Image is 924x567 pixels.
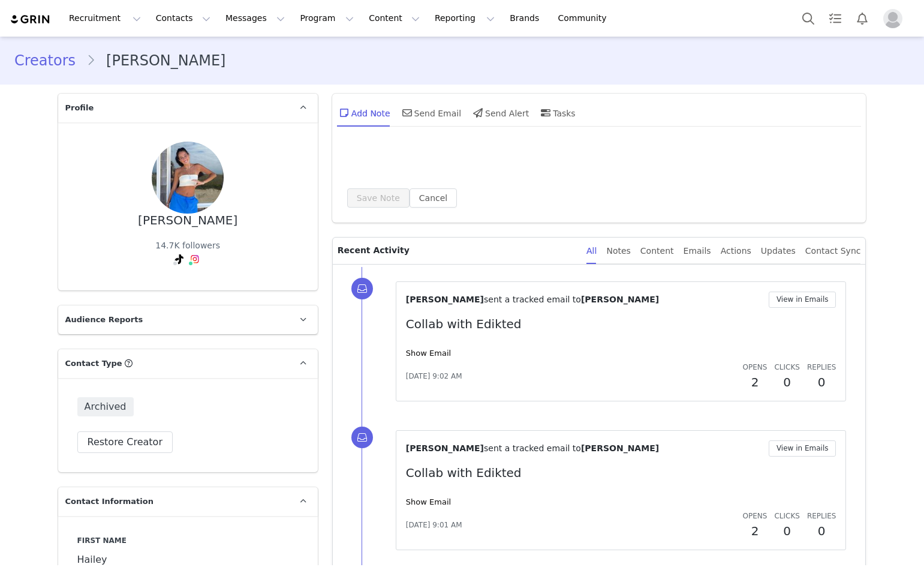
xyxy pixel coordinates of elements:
span: sent a tracked email to [484,295,581,304]
div: 14.7K followers [155,239,220,252]
p: Collab with Edikted [406,464,836,482]
button: Recruitment [62,5,148,32]
span: Clicks [774,512,799,520]
span: [PERSON_NAME] [406,295,484,304]
div: Add Note [337,98,390,127]
span: Contact Type [65,358,122,370]
span: Opens [743,363,768,371]
div: All [586,238,597,265]
div: [PERSON_NAME] [138,214,237,227]
span: [PERSON_NAME] [581,443,659,453]
img: grin logo [10,14,52,25]
div: Send Email [400,98,462,127]
h2: 0 [807,522,836,540]
img: placeholder-profile.jpg [883,9,902,28]
div: Tasks [538,98,576,127]
h2: 0 [774,373,799,391]
a: Community [551,5,619,32]
div: Content [640,238,674,265]
label: First Name [77,535,299,546]
h2: 2 [743,373,768,391]
span: Audience Reports [65,314,143,326]
span: [PERSON_NAME] [406,443,484,453]
button: Cancel [410,188,457,208]
button: View in Emails [769,292,836,308]
div: Contact Sync [805,238,861,265]
button: Search [795,5,821,32]
a: Tasks [822,5,848,32]
span: Replies [807,512,836,520]
div: Notes [606,238,630,265]
span: Opens [743,512,768,520]
span: sent a tracked email to [484,443,581,453]
h2: 0 [774,522,799,540]
img: instagram.svg [190,254,200,264]
button: Messages [218,5,292,32]
p: Recent Activity [338,238,577,264]
span: [DATE] 9:01 AM [406,520,462,530]
span: Contact Information [65,496,154,508]
span: Archived [77,397,134,416]
a: Show Email [406,497,451,506]
button: View in Emails [769,440,836,457]
div: Emails [684,238,711,265]
span: [PERSON_NAME] [581,295,659,304]
h2: 2 [743,522,768,540]
div: Actions [721,238,751,265]
span: Clicks [774,363,799,371]
img: 8a7aa55d-8e3a-4ca3-971d-49271ad1dc6c.jpg [152,142,224,214]
span: [DATE] 9:02 AM [406,371,462,382]
button: Contacts [149,5,218,32]
button: Restore Creator [77,431,173,453]
button: Content [362,5,427,32]
h2: 0 [807,373,836,391]
span: Replies [807,363,836,371]
a: Show Email [406,349,451,358]
div: Updates [761,238,796,265]
button: Program [293,5,361,32]
button: Reporting [428,5,502,32]
button: Notifications [849,5,875,32]
button: Profile [876,9,914,28]
a: Creators [14,50,86,71]
p: Collab with Edikted [406,315,836,333]
div: Send Alert [471,98,529,127]
button: Save Note [347,188,410,208]
span: Profile [65,102,94,114]
a: Brands [502,5,550,32]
